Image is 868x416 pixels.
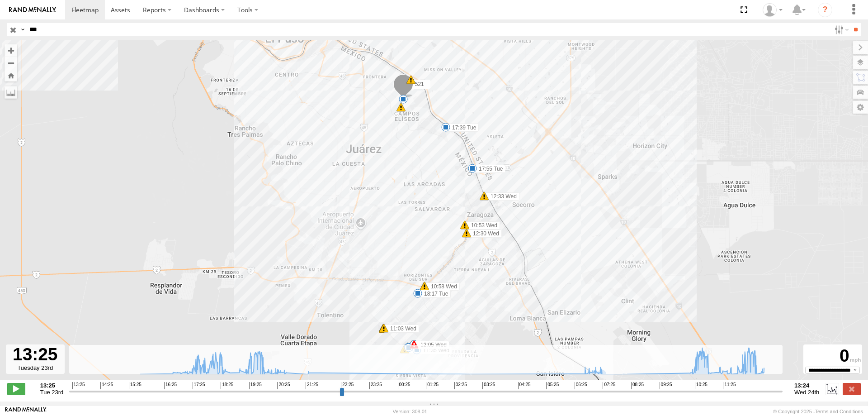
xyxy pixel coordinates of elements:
[9,7,56,13] img: rand-logo.svg
[415,81,424,87] span: 521
[723,382,736,389] span: 11:25
[818,3,832,17] i: ?
[383,325,416,333] label: 18:23 Tue
[100,382,113,389] span: 14:25
[418,290,451,298] label: 18:17 Tue
[5,407,47,416] a: Visit our Website
[19,23,26,36] label: Search Query
[398,382,410,389] span: 00:25
[249,382,262,389] span: 19:25
[393,409,427,414] div: Version: 308.01
[660,382,672,389] span: 09:25
[465,221,500,230] label: 10:53 Wed
[446,124,479,132] label: 17:39 Tue
[40,389,63,396] span: Tue 23rd Sep 2025
[484,192,519,201] label: 12:33 Wed
[7,383,25,395] label: Play/Stop
[815,409,863,414] a: Terms and Conditions
[575,382,587,389] span: 06:25
[631,382,644,389] span: 08:25
[794,389,819,396] span: Wed 24th Sep 2025
[193,382,205,389] span: 17:25
[341,382,354,389] span: 22:25
[518,382,531,389] span: 04:25
[853,101,868,114] label: Map Settings
[5,69,17,81] button: Zoom Home
[773,409,863,414] div: © Copyright 2025 -
[72,382,85,389] span: 13:25
[794,382,819,389] strong: 13:24
[5,86,17,99] label: Measure
[695,382,708,389] span: 10:25
[277,382,290,389] span: 20:25
[40,382,63,389] strong: 13:25
[384,325,419,333] label: 11:03 Wed
[805,346,861,367] div: 0
[396,103,406,112] div: 7
[759,3,786,17] div: MANUEL HERNANDEZ
[5,44,17,57] button: Zoom in
[546,382,559,389] span: 05:25
[164,382,177,389] span: 16:25
[603,382,615,389] span: 07:25
[414,341,449,349] label: 12:05 Wed
[482,382,495,389] span: 03:25
[472,165,505,173] label: 17:55 Tue
[5,57,17,69] button: Zoom out
[426,382,439,389] span: 01:25
[454,382,467,389] span: 02:25
[369,382,382,389] span: 23:25
[406,75,415,84] div: 5
[831,23,850,36] label: Search Filter Options
[843,383,861,395] label: Close
[399,95,408,104] div: 28
[467,230,502,238] label: 12:30 Wed
[129,382,142,389] span: 15:25
[425,282,460,291] label: 10:58 Wed
[221,382,233,389] span: 18:25
[306,382,318,389] span: 21:25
